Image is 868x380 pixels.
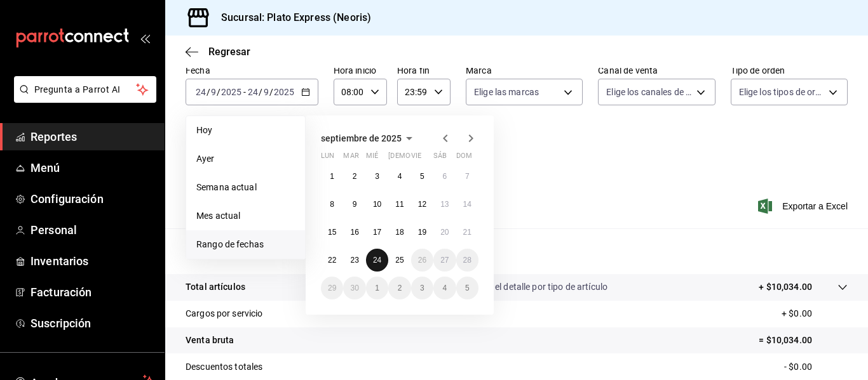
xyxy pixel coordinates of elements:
button: Regresar [186,46,250,58]
p: Cargos por servicio [186,307,263,320]
button: 27 de septiembre de 2025 [433,249,456,272]
label: Fecha [186,66,318,75]
span: / [207,87,210,97]
abbr: 29 de septiembre de 2025 [328,284,336,292]
span: Hoy [196,124,295,137]
span: Pregunta a Parrot AI [34,83,137,96]
span: / [269,87,273,97]
p: Descuentos totales [186,360,262,374]
abbr: 1 de septiembre de 2025 [330,172,334,181]
button: 3 de septiembre de 2025 [366,165,388,188]
abbr: 24 de septiembre de 2025 [373,256,381,265]
button: 22 de septiembre de 2025 [321,249,343,272]
span: Elige los tipos de orden [739,86,824,98]
label: Marca [466,66,583,75]
button: 2 de septiembre de 2025 [343,165,365,188]
button: 3 de octubre de 2025 [411,277,433,299]
button: 1 de septiembre de 2025 [321,165,343,188]
span: Menú [31,159,154,176]
span: / [217,87,220,97]
abbr: 8 de septiembre de 2025 [330,200,334,209]
span: Mes actual [196,209,295,223]
button: 5 de octubre de 2025 [456,277,478,299]
p: + $10,034.00 [759,280,812,294]
abbr: viernes [411,152,421,165]
p: Venta bruta [186,334,234,347]
span: Semana actual [196,181,295,194]
button: open_drawer_menu [140,33,150,43]
abbr: 21 de septiembre de 2025 [463,228,471,237]
abbr: martes [343,152,358,165]
abbr: sábado [433,152,447,165]
button: 19 de septiembre de 2025 [411,221,433,244]
span: Facturación [31,284,154,301]
span: / [259,87,262,97]
button: 23 de septiembre de 2025 [343,249,365,272]
input: -- [247,87,259,97]
span: Rango de fechas [196,238,295,251]
span: Regresar [208,46,250,58]
abbr: 22 de septiembre de 2025 [328,256,336,265]
button: 25 de septiembre de 2025 [388,249,410,272]
button: 8 de septiembre de 2025 [321,193,343,216]
abbr: 2 de septiembre de 2025 [353,172,357,181]
abbr: 26 de septiembre de 2025 [418,256,426,265]
span: Elige las marcas [474,86,539,98]
abbr: 30 de septiembre de 2025 [350,284,358,292]
button: 16 de septiembre de 2025 [343,221,365,244]
button: 7 de septiembre de 2025 [456,165,478,188]
abbr: 4 de octubre de 2025 [442,284,447,292]
button: Exportar a Excel [761,199,848,214]
abbr: 1 de octubre de 2025 [375,284,379,292]
button: 29 de septiembre de 2025 [321,277,343,299]
abbr: jueves [388,152,463,165]
abbr: 10 de septiembre de 2025 [373,200,381,209]
p: = $10,034.00 [759,334,848,347]
span: Ayer [196,152,295,166]
button: 20 de septiembre de 2025 [433,221,456,244]
button: 10 de septiembre de 2025 [366,193,388,216]
abbr: 2 de octubre de 2025 [398,284,402,292]
abbr: 20 de septiembre de 2025 [440,228,449,237]
abbr: 11 de septiembre de 2025 [395,200,403,209]
label: Hora fin [397,66,451,75]
abbr: lunes [321,152,334,165]
abbr: 5 de septiembre de 2025 [420,172,424,181]
input: -- [210,87,217,97]
abbr: 17 de septiembre de 2025 [373,228,381,237]
button: 12 de septiembre de 2025 [411,193,433,216]
span: Elige los canales de venta [606,86,691,98]
button: 4 de octubre de 2025 [433,277,456,299]
button: 9 de septiembre de 2025 [343,193,365,216]
abbr: 6 de septiembre de 2025 [442,172,447,181]
input: -- [195,87,207,97]
span: Suscripción [31,315,154,332]
abbr: 23 de septiembre de 2025 [350,256,358,265]
abbr: 28 de septiembre de 2025 [463,256,471,265]
h3: Sucursal: Plato Express (Neoris) [211,10,371,25]
button: septiembre de 2025 [321,131,417,146]
p: + $0.00 [782,307,848,320]
button: Pregunta a Parrot AI [14,76,156,103]
p: Total artículos [186,280,245,294]
abbr: 19 de septiembre de 2025 [418,228,426,237]
button: 4 de septiembre de 2025 [388,165,410,188]
abbr: 5 de octubre de 2025 [465,284,470,292]
button: 5 de septiembre de 2025 [411,165,433,188]
span: Inventarios [31,252,154,270]
input: ---- [220,87,242,97]
button: 11 de septiembre de 2025 [388,193,410,216]
abbr: 14 de septiembre de 2025 [463,200,471,209]
input: -- [263,87,269,97]
abbr: 3 de septiembre de 2025 [375,172,379,181]
p: - $0.00 [784,360,848,374]
button: 2 de octubre de 2025 [388,277,410,299]
abbr: miércoles [366,152,378,165]
span: Configuración [31,190,154,207]
abbr: 16 de septiembre de 2025 [350,228,358,237]
button: 13 de septiembre de 2025 [433,193,456,216]
label: Tipo de orden [731,66,848,75]
button: 14 de septiembre de 2025 [456,193,478,216]
abbr: 4 de septiembre de 2025 [398,172,402,181]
